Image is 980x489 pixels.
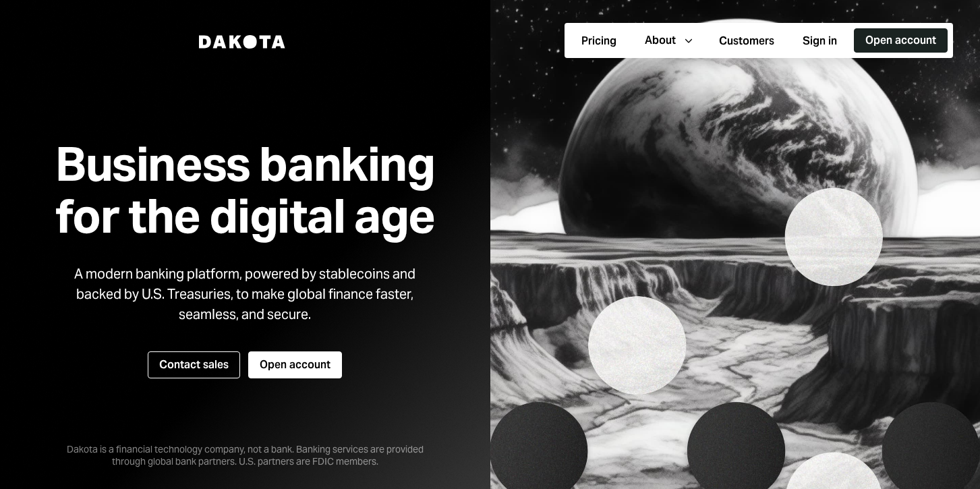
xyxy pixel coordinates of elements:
[791,28,848,54] a: Sign in
[38,138,451,242] h1: Business banking for the digital age
[791,29,848,53] button: Sign in
[42,422,447,467] div: Dakota is a financial technology company, not a bank. Banking services are provided through globa...
[645,33,676,48] div: About
[248,351,342,378] button: Open account
[570,29,628,53] button: Pricing
[854,28,948,53] button: Open account
[63,264,427,324] div: A modern banking platform, powered by stablecoins and backed by U.S. Treasuries, to make global f...
[148,351,240,378] button: Contact sales
[708,29,786,53] button: Customers
[633,28,702,53] button: About
[708,28,786,54] a: Customers
[570,28,628,54] a: Pricing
